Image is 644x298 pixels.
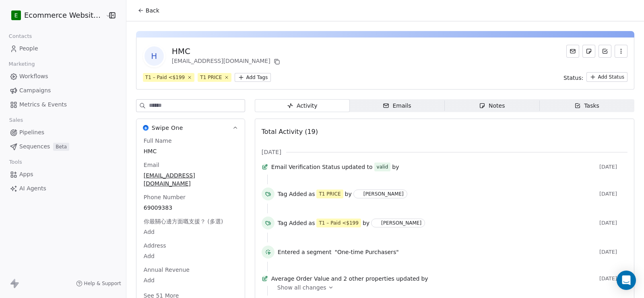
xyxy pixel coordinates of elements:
[421,275,428,283] span: by
[6,98,120,111] a: Metrics & Events
[599,249,627,255] span: [DATE]
[479,102,505,110] div: Notes
[19,44,38,53] span: People
[6,156,25,168] span: Tools
[277,283,326,292] span: Show all changes
[6,42,120,55] a: People
[574,102,599,110] div: Tasks
[355,191,361,197] img: S
[381,220,421,226] div: [PERSON_NAME]
[136,119,245,137] button: Swipe OneSwipe One
[53,143,69,151] span: Beta
[142,193,187,201] span: Phone Number
[277,283,622,292] a: Show all changes
[19,128,44,137] span: Pipelines
[142,137,173,145] span: Full Name
[342,163,373,171] span: updated to
[145,74,185,81] div: T1 – Paid <$199
[19,184,46,193] span: AI Agents
[262,148,281,156] span: [DATE]
[617,271,636,290] div: Open Intercom Messenger
[334,248,398,256] span: "One-time Purchasers"
[262,128,318,135] span: Total Activity (19)
[152,124,183,132] span: Swipe One
[319,219,358,227] div: T1 – Paid <$199
[331,275,419,283] span: and 2 other properties updated
[144,147,237,155] span: HMC
[19,100,67,109] span: Metrics & Events
[14,11,18,19] span: E
[6,126,120,139] a: Pipelines
[144,228,237,236] span: Add
[144,171,237,188] span: [EMAIL_ADDRESS][DOMAIN_NAME]
[142,161,161,169] span: Email
[319,190,341,198] div: T1 PRICE
[6,140,120,153] a: SequencesBeta
[84,280,121,287] span: Help & Support
[309,190,315,198] span: as
[144,252,237,260] span: Add
[76,280,121,287] a: Help & Support
[345,190,352,198] span: by
[599,220,627,226] span: [DATE]
[599,275,627,282] span: [DATE]
[19,72,48,81] span: Workflows
[377,163,388,171] div: valid
[278,248,332,256] span: Entered a segment
[599,164,627,170] span: [DATE]
[19,142,50,151] span: Sequences
[6,168,120,181] a: Apps
[5,30,35,42] span: Contacts
[143,125,149,131] img: Swipe One
[309,219,315,227] span: as
[19,86,51,95] span: Campaigns
[363,191,404,197] div: [PERSON_NAME]
[5,58,38,70] span: Marketing
[563,74,583,82] span: Status:
[144,276,237,284] span: Add
[24,10,103,21] span: Ecommerce Website Builder
[19,170,33,179] span: Apps
[200,74,222,81] div: T1 PRICE
[586,72,627,82] button: Add Status
[6,182,120,195] a: AI Agents
[142,242,168,250] span: Address
[172,46,282,57] div: HMC
[599,191,627,197] span: [DATE]
[144,204,237,212] span: 69009383
[142,266,191,274] span: Annual Revenue
[172,57,282,67] div: [EMAIL_ADDRESS][DOMAIN_NAME]
[133,3,164,18] button: Back
[278,219,307,227] span: Tag Added
[235,73,271,82] button: Add Tags
[10,8,100,22] button: EEcommerce Website Builder
[363,219,369,227] span: by
[144,46,164,66] span: H
[146,6,159,15] span: Back
[6,70,120,83] a: Workflows
[383,102,411,110] div: Emails
[271,163,340,171] span: Email Verification Status
[373,220,379,226] img: S
[271,275,330,283] span: Average Order Value
[278,190,307,198] span: Tag Added
[6,114,27,126] span: Sales
[6,84,120,97] a: Campaigns
[142,217,225,225] span: 你最關心邊方面嘅支援？ (多選)
[392,163,399,171] span: by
